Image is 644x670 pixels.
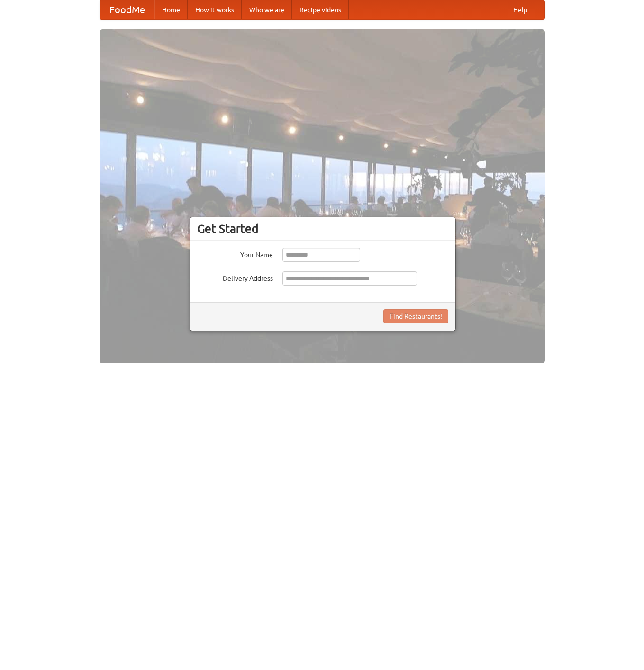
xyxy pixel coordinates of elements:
[197,222,448,236] h3: Get Started
[197,248,273,259] label: Your Name
[100,0,154,19] a: FoodMe
[242,0,292,19] a: Who we are
[506,0,535,19] a: Help
[188,0,242,19] a: How it works
[197,271,273,283] label: Delivery Address
[154,0,188,19] a: Home
[383,309,448,323] button: Find Restaurants!
[292,0,349,19] a: Recipe videos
